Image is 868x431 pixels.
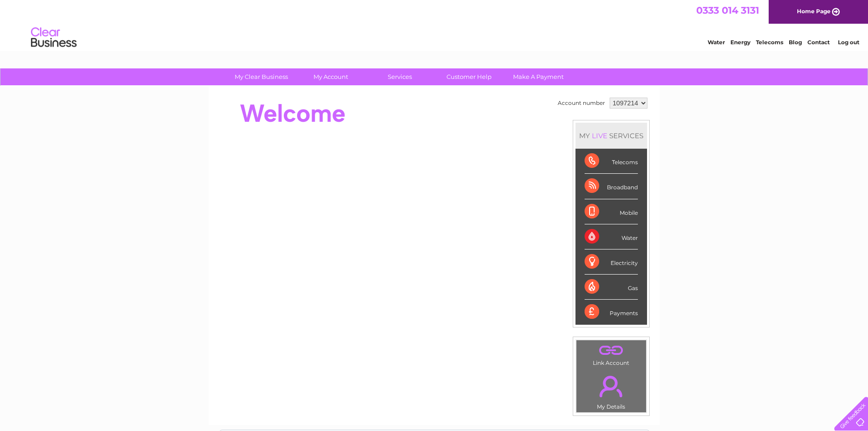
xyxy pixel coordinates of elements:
a: Services [362,68,437,85]
td: Account number [555,95,607,111]
div: LIVE [590,131,609,140]
a: My Clear Business [224,68,299,85]
div: Water [585,224,638,249]
div: Electricity [585,249,638,275]
a: . [579,343,644,358]
a: Make A Payment [501,68,576,85]
a: Blog [789,39,802,46]
a: Log out [838,39,859,46]
div: MY SERVICES [575,123,647,149]
a: Telecoms [756,39,783,46]
div: Gas [585,275,638,300]
div: Clear Business is a trading name of Verastar Limited (registered in [GEOGRAPHIC_DATA] No. 3667643... [219,5,650,44]
a: 0333 014 3131 [696,5,759,16]
div: Mobile [585,199,638,224]
td: My Details [576,368,647,413]
a: Water [708,39,725,46]
div: Broadband [585,174,638,199]
a: . [579,370,644,402]
a: Contact [807,39,830,46]
a: Energy [730,39,750,46]
div: Telecoms [585,149,638,174]
td: Link Account [576,340,647,369]
img: logo.png [31,24,77,52]
a: My Account [293,68,368,85]
a: Customer Help [431,68,507,85]
div: Payments [585,300,638,324]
